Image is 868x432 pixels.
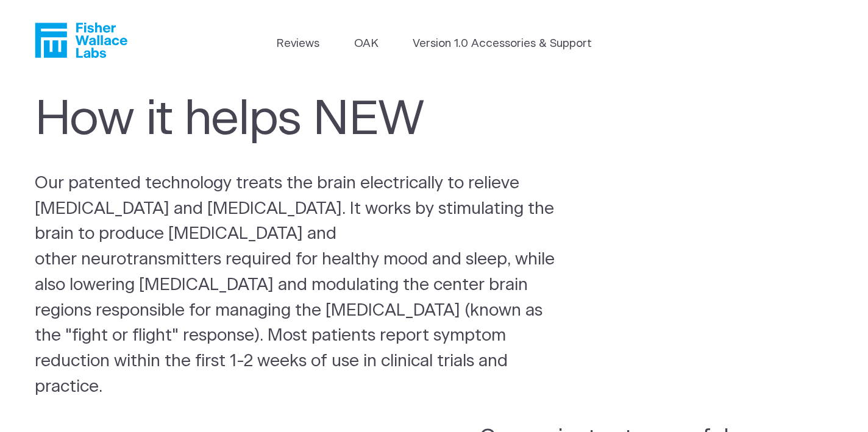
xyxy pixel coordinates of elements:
a: Fisher Wallace [35,23,127,58]
a: Version 1.0 Accessories & Support [413,35,592,52]
h1: How it helps NEW [35,92,542,148]
p: Our patented technology treats the brain electrically to relieve [MEDICAL_DATA] and [MEDICAL_DATA... [35,171,567,400]
a: Reviews [276,35,319,52]
a: OAK [354,35,379,52]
